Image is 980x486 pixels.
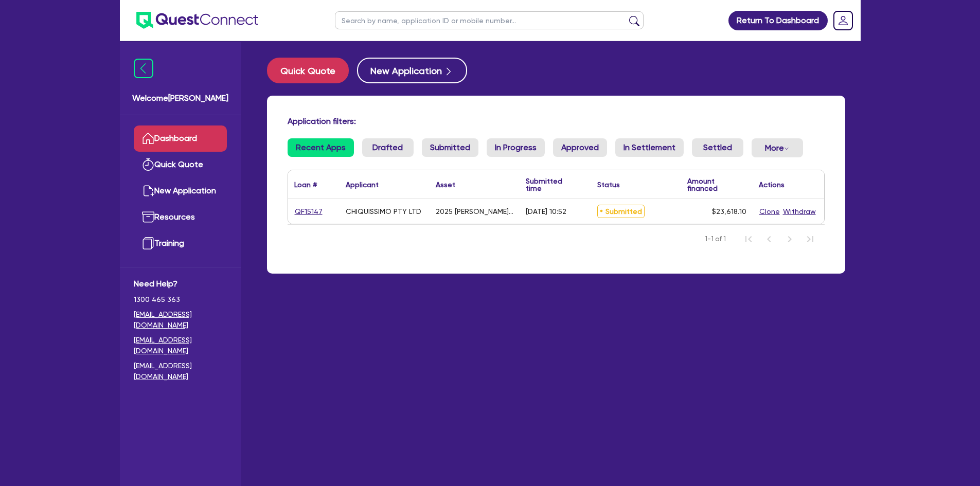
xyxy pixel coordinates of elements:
[526,177,576,192] div: Submitted time
[759,229,779,249] button: Previous Page
[134,152,227,178] a: Quick Quote
[134,125,227,152] a: Dashboard
[362,138,414,157] a: Drafted
[294,206,323,218] a: QF15147
[134,309,227,331] a: [EMAIL_ADDRESS][DOMAIN_NAME]
[134,59,153,78] img: icon-menu-close
[487,138,545,157] a: In Progress
[597,181,620,188] div: Status
[553,138,607,157] a: Approved
[712,207,746,215] span: $23,618.10
[267,58,357,83] a: Quick Quote
[422,138,478,157] a: Submitted
[294,181,317,188] div: Loan #
[346,207,421,215] div: CHIQUISSIMO PTY LTD
[134,361,227,382] a: [EMAIL_ADDRESS][DOMAIN_NAME]
[615,138,684,157] a: In Settlement
[142,211,154,223] img: resources
[136,12,258,29] img: quest-connect-logo-blue
[782,206,816,218] button: Withdraw
[134,204,227,230] a: Resources
[267,58,349,83] button: Quick Quote
[288,138,354,157] a: Recent Apps
[357,58,467,83] button: New Application
[692,138,743,157] a: Settled
[705,234,726,244] span: 1-1 of 1
[759,181,785,188] div: Actions
[142,185,154,197] img: new-application
[134,230,227,257] a: Training
[346,181,379,188] div: Applicant
[728,11,828,30] a: Return To Dashboard
[134,278,227,290] span: Need Help?
[738,229,759,249] button: First Page
[134,294,227,305] span: 1300 465 363
[142,158,154,171] img: quick-quote
[142,237,154,249] img: training
[288,116,825,126] h4: Application filters:
[526,207,566,215] div: [DATE] 10:52
[779,229,800,249] button: Next Page
[752,138,803,157] button: Dropdown toggle
[759,206,780,218] button: Clone
[134,335,227,356] a: [EMAIL_ADDRESS][DOMAIN_NAME]
[132,92,228,104] span: Welcome [PERSON_NAME]
[830,7,857,34] a: Dropdown toggle
[436,181,455,188] div: Asset
[436,207,513,215] div: 2025 [PERSON_NAME] Platinum Plasma Pen and Apilus Senior 3G
[597,205,645,218] span: Submitted
[134,178,227,204] a: New Application
[800,229,821,249] button: Last Page
[687,177,746,192] div: Amount financed
[335,11,644,29] input: Search by name, application ID or mobile number...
